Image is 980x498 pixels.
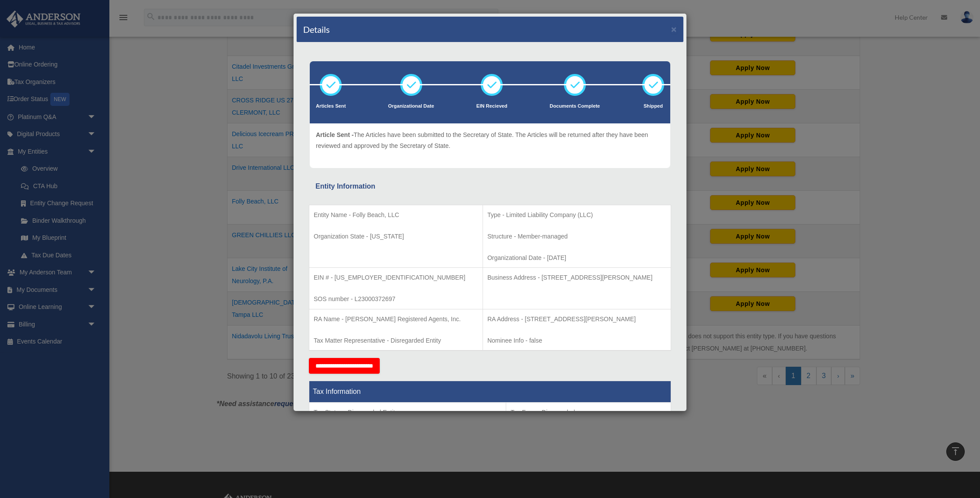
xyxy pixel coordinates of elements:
[487,231,666,242] p: Structure - Member-managed
[309,403,506,467] td: Tax Period Type - Calendar Year
[314,231,478,242] p: Organization State - [US_STATE]
[487,272,666,283] p: Business Address - [STREET_ADDRESS][PERSON_NAME]
[388,102,434,111] p: Organizational Date
[511,407,666,418] p: Tax Form - Disregarded
[314,272,478,283] p: EIN # - [US_EMPLOYER_IDENTIFICATION_NUMBER]
[316,130,664,151] p: The Articles have been submitted to the Secretary of State. The Articles will be returned after t...
[309,381,671,403] th: Tax Information
[314,407,501,418] p: Tax Status - Disregarded Entity
[303,23,330,35] h4: Details
[314,210,478,221] p: Entity Name - Folly Beach, LLC
[315,180,665,193] div: Entity Information
[316,131,353,138] span: Article Sent -
[314,335,478,346] p: Tax Matter Representative - Disregarded Entity
[314,294,478,305] p: SOS number - L23000372697
[642,102,664,111] p: Shipped
[314,314,478,325] p: RA Name - [PERSON_NAME] Registered Agents, Inc.
[487,210,666,221] p: Type - Limited Liability Company (LLC)
[671,25,677,34] button: ×
[487,253,666,263] p: Organizational Date - [DATE]
[549,102,600,111] p: Documents Complete
[316,102,346,111] p: Articles Sent
[476,102,507,111] p: EIN Recieved
[487,314,666,325] p: RA Address - [STREET_ADDRESS][PERSON_NAME]
[487,335,666,346] p: Nominee Info - false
